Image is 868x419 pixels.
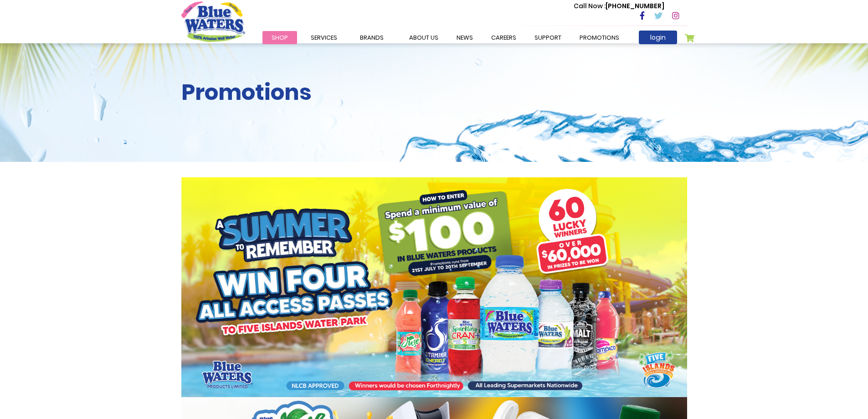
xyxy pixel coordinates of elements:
span: Services [311,33,337,42]
p: [PHONE_NUMBER] [574,1,664,11]
a: careers [482,31,525,44]
a: store logo [181,1,245,41]
a: about us [400,31,447,44]
a: Promotions [570,31,628,44]
span: Call Now : [574,1,606,10]
span: Brands [360,33,384,42]
a: support [525,31,570,44]
span: Shop [272,33,288,42]
h2: Promotions [181,79,687,106]
a: login [639,31,677,44]
a: News [447,31,482,44]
